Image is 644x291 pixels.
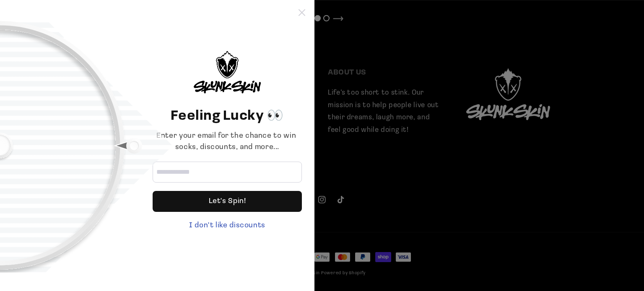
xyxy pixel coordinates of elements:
div: I don't like discounts [153,220,302,232]
img: logo [194,51,261,93]
div: Let's Spin! [153,191,302,212]
input: Email address [153,162,302,183]
div: Let's Spin! [209,191,246,212]
header: Feeling Lucky 👀 [153,106,302,126]
div: Enter your email for the chance to win socks, discounts, and more... [153,131,302,153]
